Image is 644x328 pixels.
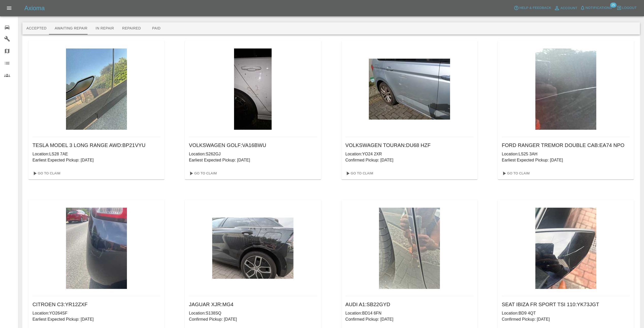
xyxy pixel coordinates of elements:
[189,157,317,163] p: Earliest Expected Pickup: [DATE]
[189,310,317,316] p: Location: S138SQ
[145,22,168,35] button: Paid
[189,141,317,149] h6: VOLKSWAGEN GOLF : VA16BWU
[32,310,160,316] p: Location: YO264SF
[189,300,317,308] h6: JAGUAR XJR : MG4
[118,22,145,35] button: Repaired
[32,151,160,157] p: Location: LS28 7AE
[32,300,160,308] h6: CITROEN C3 : YR12ZXF
[24,4,45,12] h5: Axioma
[92,22,118,35] button: In Repair
[579,4,613,12] button: Notifications
[500,169,531,177] a: Go To Claim
[615,4,638,12] button: Logout
[502,310,630,316] p: Location: BD9 4QT
[345,141,473,149] h6: VOLKSWAGEN TOURAN : DU68 HZF
[610,3,616,8] span: 25
[502,151,630,157] p: Location: LS25 3AH
[32,141,160,149] h6: TESLA MODEL 3 LONG RANGE AWD : BP21VYU
[3,2,15,14] button: Open drawer
[345,316,473,322] p: Confirmed Pickup: [DATE]
[343,169,375,177] a: Go To Claim
[345,310,473,316] p: Location: BD14 6FN
[32,316,160,322] p: Earliest Expected Pickup: [DATE]
[345,157,473,163] p: Confirmed Pickup: [DATE]
[345,151,473,157] p: Location: YO24 2XR
[553,4,579,12] a: Account
[513,4,552,12] button: Help & Feedback
[51,22,91,35] button: Awaiting Repair
[189,151,317,157] p: Location: S262GJ
[586,5,612,11] span: Notifications
[30,169,62,177] a: Go To Claim
[502,141,630,149] h6: FORD RANGER TREMOR DOUBLE CAB : EA74 NPO
[22,22,51,35] button: Accepted
[187,169,218,177] a: Go To Claim
[502,300,630,308] h6: SEAT IBIZA FR SPORT TSI 110 : YK73JGT
[560,5,577,11] span: Account
[502,157,630,163] p: Earliest Expected Pickup: [DATE]
[32,157,160,163] p: Earliest Expected Pickup: [DATE]
[622,5,637,11] span: Logout
[189,316,317,322] p: Confirmed Pickup: [DATE]
[519,5,551,11] span: Help & Feedback
[345,300,473,308] h6: AUDI A1 : SB22GYD
[502,316,630,322] p: Confirmed Pickup: [DATE]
